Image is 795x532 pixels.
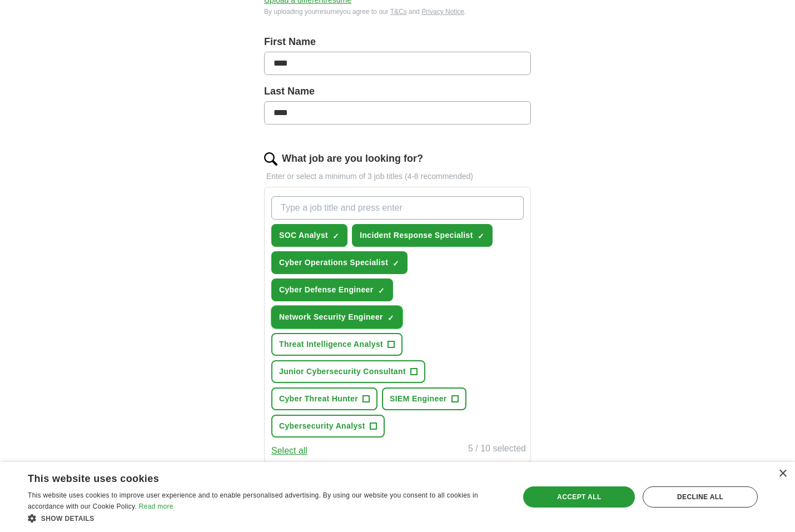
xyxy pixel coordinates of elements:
[778,470,787,478] div: Close
[28,469,477,485] div: This website uses cookies
[271,251,408,274] button: Cyber Operations Specialist✓
[523,486,635,508] div: Accept all
[279,420,365,432] span: Cybersecurity Analyst
[421,8,464,16] a: Privacy Notice
[387,314,394,322] span: ✓
[271,196,524,220] input: Type a job title and press enter
[360,230,473,241] span: Incident Response Specialist
[264,171,531,182] p: Enter or select a minimum of 3 job titles (4-8 recommended)
[279,230,328,241] span: SOC Analyst
[382,387,466,410] button: SIEM Engineer
[271,279,393,301] button: Cyber Defense Engineer✓
[271,224,347,247] button: SOC Analyst✓
[264,84,531,99] label: Last Name
[468,442,526,458] div: 5 / 10 selected
[279,311,383,323] span: Network Security Engineer
[392,259,399,268] span: ✓
[264,152,277,166] img: search.png
[271,415,385,437] button: Cybersecurity Analyst
[271,444,307,458] button: Select all
[282,151,423,166] label: What job are you looking for?
[28,491,478,510] span: This website uses cookies to improve user experience and to enable personalised advertising. By u...
[28,513,505,524] div: Show details
[264,34,531,49] label: First Name
[390,8,407,16] a: T&Cs
[279,284,374,296] span: Cyber Defense Engineer
[279,366,406,377] span: Junior Cybersecurity Consultant
[332,232,339,241] span: ✓
[264,7,531,17] div: By uploading your resume you agree to our and .
[271,387,377,410] button: Cyber Threat Hunter
[279,339,383,350] span: Threat Intelligence Analyst
[478,232,484,241] span: ✓
[378,286,385,295] span: ✓
[271,306,403,329] button: Network Security Engineer✓
[271,333,403,356] button: Threat Intelligence Analyst
[279,393,358,405] span: Cyber Threat Hunter
[643,486,758,508] div: Decline all
[352,224,493,247] button: Incident Response Specialist✓
[139,503,173,510] a: Read more, opens a new window
[390,393,447,405] span: SIEM Engineer
[41,515,95,523] span: Show details
[271,360,425,383] button: Junior Cybersecurity Consultant
[279,257,388,269] span: Cyber Operations Specialist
